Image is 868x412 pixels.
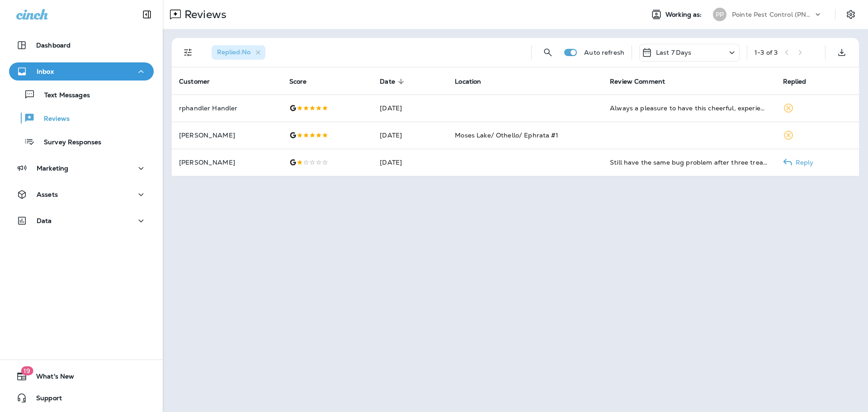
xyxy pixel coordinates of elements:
span: Customer [179,78,210,85]
div: Replied:No [212,45,265,60]
p: Inbox [37,68,54,75]
p: rphandler Handler [179,104,275,112]
button: Support [9,389,154,407]
p: Reviews [35,115,70,123]
button: Dashboard [9,36,154,54]
button: Text Messages [9,85,154,104]
p: Auto refresh [584,49,624,56]
span: Score [289,78,307,85]
span: Date [380,77,407,85]
button: Filters [179,43,197,62]
span: Date [380,78,395,85]
button: Data [9,212,154,230]
span: Score [289,77,319,85]
button: Export as CSV [833,43,851,62]
button: Search Reviews [539,43,557,62]
td: [DATE] [373,149,448,176]
p: Dashboard [36,42,71,49]
p: Marketing [37,165,68,172]
button: Collapse Sidebar [134,5,160,24]
p: [PERSON_NAME] [179,132,275,139]
span: Replied : No [217,48,250,56]
button: Reviews [9,109,154,128]
span: Location [455,77,493,85]
button: 19What's New [9,367,154,385]
button: Inbox [9,62,154,81]
span: Location [455,78,481,85]
p: Assets [37,191,58,198]
button: Assets [9,185,154,204]
span: Replied [783,77,818,85]
span: Review Comment [610,78,665,85]
span: Working as: [665,11,704,19]
button: Survey Responses [9,132,154,151]
span: 19 [21,366,33,375]
p: Survey Responses [35,138,101,147]
span: Moses Lake/ Othello/ Ephrata #1 [455,131,558,139]
span: Review Comment [610,77,677,85]
p: [PERSON_NAME] [179,159,275,166]
p: Reviews [181,8,226,21]
p: Pointe Pest Control (PNW) [732,11,813,18]
td: [DATE] [373,95,448,122]
p: Text Messages [35,91,90,100]
p: Reply [792,159,814,166]
div: Always a pleasure to have this cheerful, experienced and knowledgeable young lady visit. Today Cr... [610,104,768,113]
button: Settings [843,6,859,23]
button: Marketing [9,159,154,177]
p: Last 7 Days [656,49,692,56]
span: Replied [783,78,807,85]
span: What's New [27,373,74,384]
span: Support [27,394,62,405]
div: PP [713,8,726,21]
div: Still have the same bug problem after three treatments. Called for them to come back. They have n... [610,158,768,167]
p: Data [37,217,52,224]
td: [DATE] [373,122,448,149]
span: Customer [179,77,222,85]
div: 1 - 3 of 3 [755,49,778,56]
